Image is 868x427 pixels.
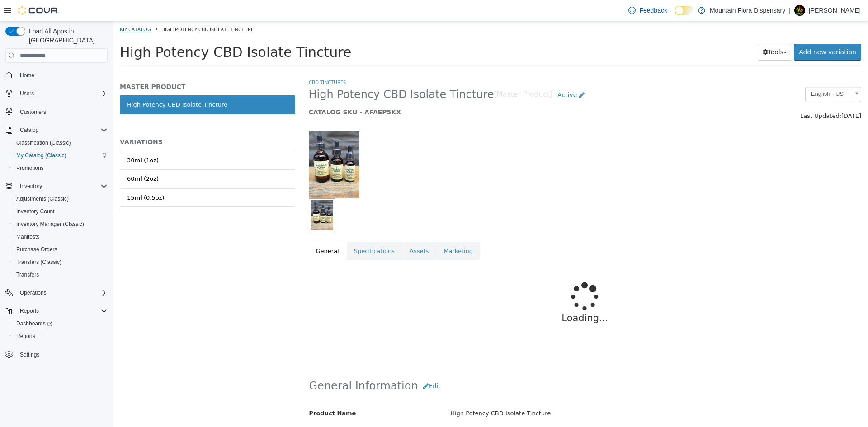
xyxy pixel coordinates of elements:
[13,219,108,230] span: Inventory Manager (Classic)
[16,246,57,253] span: Purchase Orders
[13,331,39,342] a: Reports
[13,269,108,280] span: Transfers
[2,105,111,118] button: Customers
[9,268,111,281] button: Transfers
[13,150,108,161] span: My Catalog (Classic)
[9,330,111,343] button: Reports
[14,153,46,162] div: 60ml (2oz)
[16,305,42,316] button: Reports
[681,23,748,39] a: Add new variation
[2,124,111,136] button: Catalog
[809,5,861,16] p: [PERSON_NAME]
[5,65,108,385] nav: Complex example
[196,221,233,239] a: General
[675,6,693,15] input: Dark Mode
[16,320,52,327] span: Dashboards
[305,357,333,373] button: Edit
[16,152,66,159] span: My Catalog (Classic)
[794,5,805,16] div: Kevin Morden
[7,117,182,125] h5: VARIATIONS
[25,27,108,45] span: Load All Apps in [GEOGRAPHIC_DATA]
[7,23,239,39] span: High Potency CBD Isolate Tincture
[13,231,43,242] a: Manifests
[14,172,52,181] div: 15ml (0.5oz)
[16,88,38,99] button: Users
[13,257,108,267] span: Transfers (Classic)
[13,206,58,217] a: Inventory Count
[16,233,39,240] span: Manifests
[13,163,47,174] a: Promotions
[16,107,50,117] a: Customers
[13,244,108,255] span: Purchase Orders
[196,357,748,373] h2: General Information
[9,256,111,268] button: Transfers (Classic)
[9,230,111,243] button: Manifests
[9,192,111,205] button: Adjustments (Classic)
[16,271,39,278] span: Transfers
[234,221,289,239] a: Specifications
[13,244,61,255] a: Purchase Orders
[16,349,43,360] a: Settings
[7,61,182,70] h5: MASTER PRODUCT
[2,68,111,81] button: Home
[9,162,111,174] button: Promotions
[9,317,111,330] a: Dashboards
[13,318,56,329] a: Dashboards
[13,206,108,217] span: Inventory Count
[13,231,108,242] span: Manifests
[13,193,108,204] span: Adjustments (Classic)
[16,106,108,117] span: Customers
[625,1,670,19] a: Feedback
[16,125,42,136] button: Catalog
[13,331,108,342] span: Reports
[2,286,111,299] button: Operations
[16,305,108,316] span: Reports
[20,289,47,296] span: Operations
[20,183,42,190] span: Inventory
[381,70,440,77] small: [Master Product]
[20,72,34,79] span: Home
[20,108,46,116] span: Customers
[789,5,791,16] p: |
[9,136,111,149] button: Classification (Classic)
[16,333,35,340] span: Reports
[16,195,69,202] span: Adjustments (Classic)
[196,87,607,95] h5: CATALOG SKU - AFAEP5KX
[2,87,111,100] button: Users
[13,257,65,267] a: Transfers (Classic)
[16,287,50,298] button: Operations
[692,66,748,81] a: English - US
[13,150,70,161] a: My Catalog (Classic)
[16,181,46,192] button: Inventory
[330,385,755,400] div: High Potency CBD Isolate Tincture
[9,205,111,218] button: Inventory Count
[9,149,111,162] button: My Catalog (Classic)
[13,269,42,280] a: Transfers
[16,125,108,136] span: Catalog
[20,351,39,358] span: Settings
[16,181,108,192] span: Inventory
[2,180,111,192] button: Inventory
[693,66,736,80] span: English - US
[645,23,679,39] button: Tools
[223,290,722,305] p: Loading...
[16,221,84,228] span: Inventory Manager (Classic)
[16,164,44,172] span: Promotions
[16,287,108,298] span: Operations
[444,70,464,77] span: Active
[9,243,111,256] button: Purchase Orders
[18,6,59,15] img: Cova
[7,74,182,93] a: High Potency CBD Isolate Tincture
[7,5,38,11] a: My Catalog
[13,137,108,148] span: Classification (Classic)
[323,221,367,239] a: Marketing
[196,109,246,177] img: 150
[13,193,72,204] a: Adjustments (Classic)
[196,66,381,80] span: High Potency CBD Isolate Tincture
[687,91,728,98] span: Last Updated:
[13,318,108,329] span: Dashboards
[2,305,111,317] button: Reports
[2,348,111,361] button: Settings
[196,389,243,395] span: Product Name
[20,90,34,97] span: Users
